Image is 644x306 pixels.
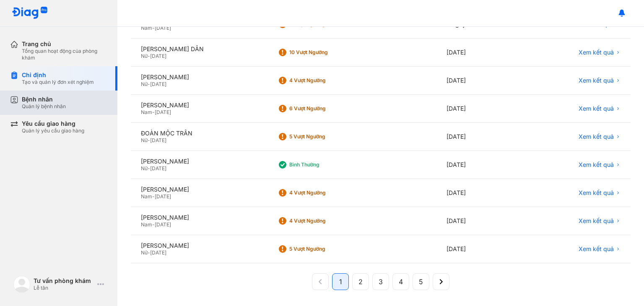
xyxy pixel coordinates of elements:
[22,71,94,79] div: Chỉ định
[352,273,369,290] button: 2
[141,193,152,200] span: Nam
[141,81,148,87] span: Nữ
[22,40,107,48] div: Trang chủ
[150,249,166,256] span: [DATE]
[152,109,155,115] span: -
[579,49,614,56] span: Xem kết quả
[436,123,528,151] div: [DATE]
[141,214,257,221] div: [PERSON_NAME]
[436,179,528,207] div: [DATE]
[22,96,66,103] div: Bệnh nhân
[148,165,150,171] span: -
[579,105,614,112] span: Xem kết quả
[155,25,171,31] span: [DATE]
[339,277,342,287] span: 1
[150,53,166,59] span: [DATE]
[152,25,155,31] span: -
[141,45,257,53] div: [PERSON_NAME] DÂN
[141,165,148,171] span: Nữ
[34,277,94,285] div: Tư vấn phòng khám
[141,101,257,109] div: [PERSON_NAME]
[289,218,356,224] div: 4 Vượt ngưỡng
[22,120,84,127] div: Yêu cầu giao hàng
[289,77,356,84] div: 4 Vượt ngưỡng
[372,273,389,290] button: 3
[141,242,257,249] div: [PERSON_NAME]
[413,273,429,290] button: 5
[155,221,171,228] span: [DATE]
[152,193,155,200] span: -
[148,249,150,256] span: -
[13,276,30,293] img: logo
[34,285,94,291] div: Lễ tân
[289,161,356,168] div: Bình thường
[358,277,363,287] span: 2
[155,109,171,115] span: [DATE]
[579,77,614,84] span: Xem kết quả
[141,221,152,228] span: Nam
[148,137,150,143] span: -
[289,133,356,140] div: 5 Vượt ngưỡng
[141,109,152,115] span: Nam
[148,53,150,59] span: -
[148,81,150,87] span: -
[289,105,356,112] div: 6 Vượt ngưỡng
[152,221,155,228] span: -
[289,246,356,252] div: 5 Vượt ngưỡng
[141,137,148,143] span: Nữ
[22,79,94,86] div: Tạo và quản lý đơn xét nghiệm
[436,67,528,95] div: [DATE]
[141,130,257,137] div: ĐOÀN MỘC TRÂN
[12,7,48,20] img: logo
[579,217,614,225] span: Xem kết quả
[141,73,257,81] div: [PERSON_NAME]
[392,273,409,290] button: 4
[579,161,614,169] span: Xem kết quả
[141,186,257,193] div: [PERSON_NAME]
[141,53,148,59] span: Nữ
[141,249,148,256] span: Nữ
[579,189,614,197] span: Xem kết quả
[436,95,528,123] div: [DATE]
[141,25,152,31] span: Nam
[22,127,84,134] div: Quản lý yêu cầu giao hàng
[379,277,383,287] span: 3
[436,151,528,179] div: [DATE]
[150,81,166,87] span: [DATE]
[332,273,349,290] button: 1
[289,49,356,56] div: 10 Vượt ngưỡng
[150,137,166,143] span: [DATE]
[436,235,528,263] div: [DATE]
[419,277,423,287] span: 5
[155,193,171,200] span: [DATE]
[289,189,356,196] div: 4 Vượt ngưỡng
[22,48,107,61] div: Tổng quan hoạt động của phòng khám
[399,277,403,287] span: 4
[436,39,528,67] div: [DATE]
[141,158,257,165] div: [PERSON_NAME]
[150,165,166,171] span: [DATE]
[22,103,66,110] div: Quản lý bệnh nhân
[436,207,528,235] div: [DATE]
[579,245,614,253] span: Xem kết quả
[579,133,614,140] span: Xem kết quả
